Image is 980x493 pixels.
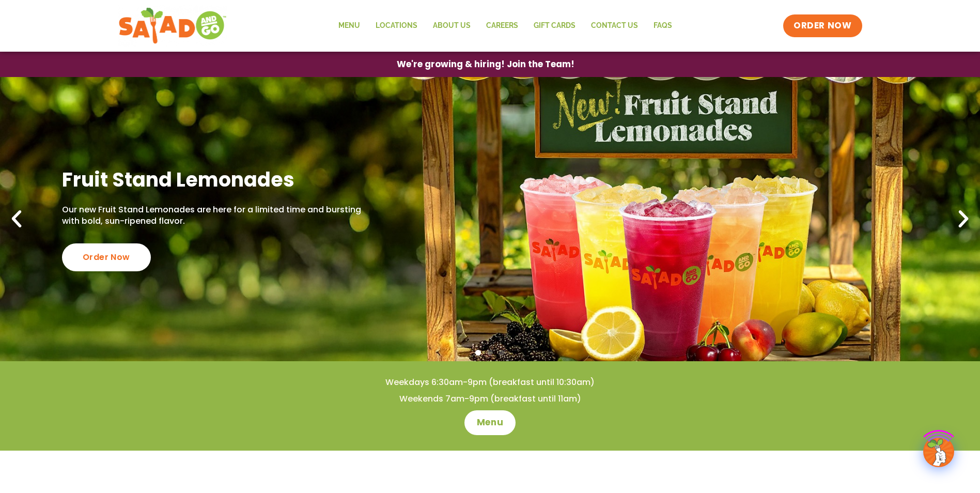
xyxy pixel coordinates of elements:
[583,14,646,38] a: Contact Us
[783,14,862,37] a: ORDER NOW
[381,52,590,76] a: We're growing & hiring! Join the Team!
[118,5,227,47] img: new-SAG-logo-768×292
[425,14,478,38] a: About Us
[331,14,368,38] a: Menu
[331,14,680,38] nav: Menu
[499,350,505,356] span: Go to slide 3
[477,417,503,429] span: Menu
[487,350,493,356] span: Go to slide 2
[62,167,365,192] h2: Fruit Stand Lemonades
[62,204,365,227] p: Our new Fruit Stand Lemonades are here for a limited time and bursting with bold, sun-ripened fla...
[62,243,151,271] div: Order Now
[794,20,851,32] span: ORDER NOW
[464,410,516,435] a: Menu
[368,14,425,38] a: Locations
[5,208,28,230] div: Previous slide
[952,208,975,230] div: Next slide
[478,14,526,38] a: Careers
[21,377,959,388] h4: Weekdays 6:30am-9pm (breakfast until 10:30am)
[646,14,680,38] a: FAQs
[397,60,574,69] span: We're growing & hiring! Join the Team!
[475,350,481,356] span: Go to slide 1
[21,393,959,405] h4: Weekends 7am-9pm (breakfast until 11am)
[526,14,583,38] a: GIFT CARDS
